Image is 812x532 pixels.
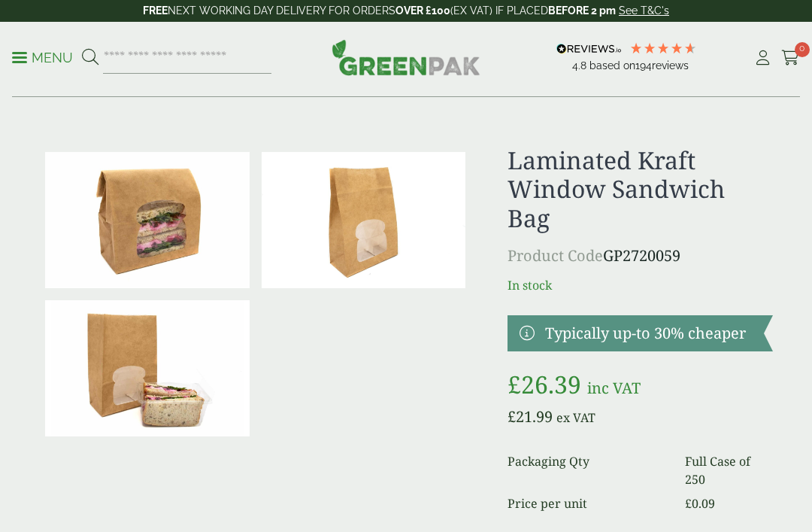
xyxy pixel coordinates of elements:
[507,245,773,267] p: GP2720059
[507,494,667,512] dt: Price per unit
[556,409,595,426] span: ex VAT
[685,452,773,488] dd: Full Case of 250
[589,59,635,71] span: Based on
[507,276,773,294] p: In stock
[507,368,581,400] bdi: 26.39
[795,42,810,57] span: 0
[507,245,603,266] span: Product Code
[507,406,553,427] bdi: 21.99
[507,406,516,427] span: £
[507,368,521,400] span: £
[45,300,250,436] img: IMG_5932 (Large)
[332,39,480,75] img: GreenPak Supplies
[781,50,800,65] i: Cart
[753,50,772,65] i: My Account
[587,378,641,398] span: inc VAT
[572,59,589,71] span: 4.8
[507,146,773,233] h1: Laminated Kraft Window Sandwich Bag
[685,495,692,512] span: £
[619,5,669,17] a: See T&C's
[12,49,73,64] a: Menu
[556,44,622,54] img: REVIEWS.io
[507,452,667,488] dt: Packaging Qty
[262,152,466,288] img: IMG_5985 (Large)
[395,5,450,17] strong: OVER £100
[635,59,652,71] span: 194
[548,5,616,17] strong: BEFORE 2 pm
[652,59,689,71] span: reviews
[685,495,715,512] bdi: 0.09
[12,49,73,67] p: Menu
[45,152,250,288] img: Laminated Kraft Sandwich Bag
[781,47,800,69] a: 0
[143,5,168,17] strong: FREE
[629,41,697,55] div: 4.78 Stars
